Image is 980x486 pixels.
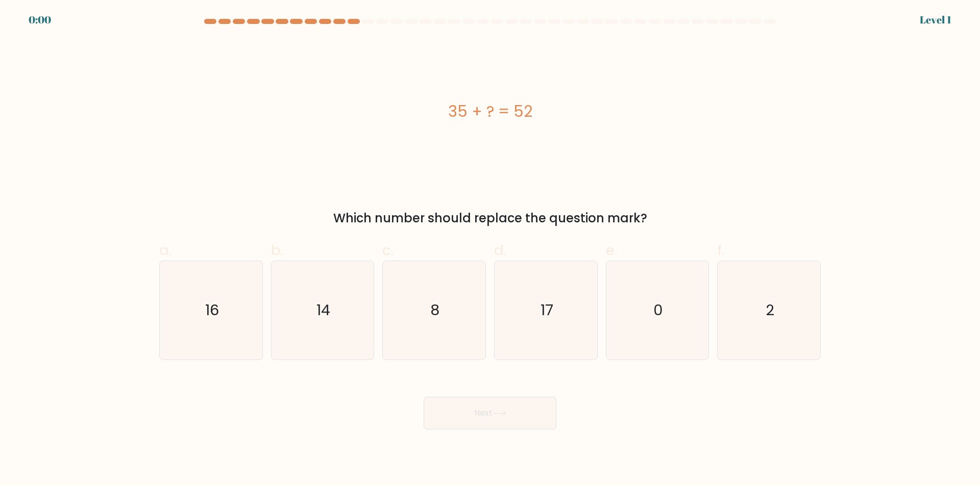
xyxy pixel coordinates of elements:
text: 14 [316,300,330,321]
button: Next [424,397,556,429]
text: 8 [431,300,440,321]
div: 35 + ? = 52 [159,100,821,123]
div: Level 1 [920,12,951,28]
span: d. [494,240,506,260]
text: 0 [653,300,663,321]
text: 16 [205,300,219,321]
span: c. [382,240,394,260]
span: f. [717,240,724,260]
text: 2 [766,300,774,321]
div: 0:00 [29,12,51,28]
div: Which number should replace the question mark? [165,209,815,227]
span: a. [159,240,171,260]
span: e. [606,240,617,260]
text: 17 [541,300,553,321]
span: b. [271,240,283,260]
